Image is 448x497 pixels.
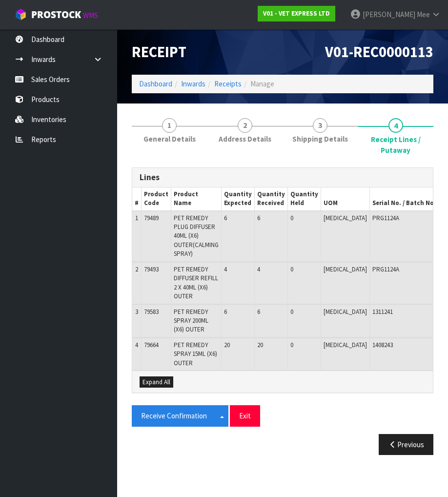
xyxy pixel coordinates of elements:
img: cube-alt.png [15,8,27,21]
th: # [132,187,142,211]
span: [MEDICAL_DATA] [324,308,367,316]
span: 1311241 [372,308,393,316]
span: 20 [224,341,230,349]
span: 4 [388,118,403,133]
button: Previous [379,434,433,455]
th: Quantity Held [288,187,321,211]
button: Expand All [140,376,173,388]
span: 0 [290,308,293,316]
small: WMS [83,11,98,20]
span: 1408243 [372,341,393,349]
button: Exit [230,405,260,426]
span: 4 [257,265,260,273]
span: Expand All [143,378,170,386]
span: 0 [290,214,293,222]
span: [MEDICAL_DATA] [324,214,367,222]
span: [MEDICAL_DATA] [324,265,367,273]
span: [MEDICAL_DATA] [324,341,367,349]
span: 3 [313,118,327,133]
button: Receive Confirmation [132,405,216,426]
th: Quantity Expected [222,187,255,211]
span: PET REMEDY SPRAY 200ML (X6) OUTER [174,308,208,334]
span: 6 [257,214,260,222]
span: Address Details [219,134,271,144]
span: Receipt Lines / Putaway [366,134,427,155]
span: V01-REC0000113 [325,42,433,61]
th: Product Name [171,187,222,211]
span: Manage [250,79,274,88]
span: 3 [135,308,138,316]
span: 0 [290,265,293,273]
span: 79489 [144,214,159,222]
span: 79583 [144,308,159,316]
span: ProStock [31,8,81,21]
a: Receipts [214,79,242,88]
span: PET REMEDY DIFFUSER REFILL 2 X 40ML (X6) OUTER [174,265,218,300]
span: 4 [135,341,138,349]
th: Quantity Received [255,187,288,211]
span: Receipt Lines / Putaway [132,160,433,462]
span: 6 [224,214,227,222]
span: [PERSON_NAME] [363,10,415,19]
span: 4 [224,265,227,273]
span: 1 [162,118,177,133]
span: General Details [143,134,196,144]
span: PET REMEDY SPRAY 15ML (X6) OUTER [174,341,217,367]
span: 1 [135,214,138,222]
a: Dashboard [139,79,172,88]
span: Mee [417,10,430,19]
span: 2 [135,265,138,273]
span: 6 [257,308,260,316]
span: PRG1124A [372,265,399,273]
span: 20 [257,341,263,349]
span: Receipt [132,42,186,61]
span: 6 [224,308,227,316]
span: 79664 [144,341,159,349]
span: 0 [290,341,293,349]
th: Product Code [142,187,171,211]
th: Serial No. / Batch No. [370,187,439,211]
span: PET REMEDY PLUG DIFFUSER 40ML (X6) OUTER(CALMING SPRAY) [174,214,219,258]
span: 2 [238,118,252,133]
span: PRG1124A [372,214,399,222]
span: Shipping Details [292,134,348,144]
a: Inwards [181,79,205,88]
h3: Lines [140,173,426,182]
span: 79493 [144,265,159,273]
strong: V01 - VET EXPRESS LTD [263,9,330,18]
th: UOM [321,187,370,211]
